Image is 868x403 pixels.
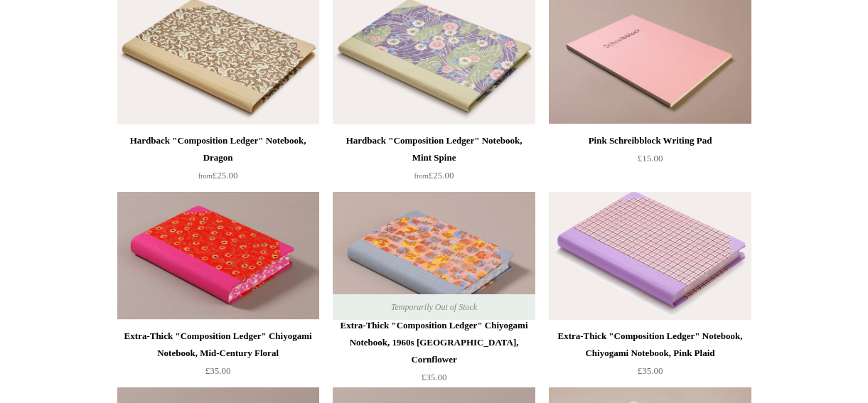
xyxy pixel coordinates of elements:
[549,192,751,320] a: Extra-Thick "Composition Ledger" Notebook, Chiyogami Notebook, Pink Plaid Extra-Thick "Compositio...
[638,365,663,376] span: £35.00
[422,372,447,382] span: £35.00
[377,294,491,320] span: Temporarily Out of Stock
[552,328,747,362] div: Extra-Thick "Composition Ledger" Notebook, Chiyogami Notebook, Pink Plaid
[336,317,531,368] div: Extra-Thick "Composition Ledger" Chiyogami Notebook, 1960s [GEOGRAPHIC_DATA], Cornflower
[549,192,751,320] img: Extra-Thick "Composition Ledger" Notebook, Chiyogami Notebook, Pink Plaid
[336,132,531,166] div: Hardback "Composition Ledger" Notebook, Mint Spine
[414,172,429,180] span: from
[549,328,751,386] a: Extra-Thick "Composition Ledger" Notebook, Chiyogami Notebook, Pink Plaid £35.00
[121,132,316,166] div: Hardback "Composition Ledger" Notebook, Dragon
[552,132,747,149] div: Pink Schreibblock Writing Pad
[198,172,213,180] span: from
[638,153,663,163] span: £15.00
[333,192,535,320] a: Extra-Thick "Composition Ledger" Chiyogami Notebook, 1960s Japan, Cornflower Extra-Thick "Composi...
[198,170,238,181] span: £25.00
[117,192,319,320] a: Extra-Thick "Composition Ledger" Chiyogami Notebook, Mid-Century Floral Extra-Thick "Composition ...
[414,170,454,181] span: £25.00
[549,132,751,190] a: Pink Schreibblock Writing Pad £15.00
[117,192,319,320] img: Extra-Thick "Composition Ledger" Chiyogami Notebook, Mid-Century Floral
[333,192,535,320] img: Extra-Thick "Composition Ledger" Chiyogami Notebook, 1960s Japan, Cornflower
[121,328,316,362] div: Extra-Thick "Composition Ledger" Chiyogami Notebook, Mid-Century Floral
[205,365,231,376] span: £35.00
[333,317,535,386] a: Extra-Thick "Composition Ledger" Chiyogami Notebook, 1960s [GEOGRAPHIC_DATA], Cornflower £35.00
[333,132,535,190] a: Hardback "Composition Ledger" Notebook, Mint Spine from£25.00
[117,328,319,386] a: Extra-Thick "Composition Ledger" Chiyogami Notebook, Mid-Century Floral £35.00
[117,132,319,190] a: Hardback "Composition Ledger" Notebook, Dragon from£25.00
